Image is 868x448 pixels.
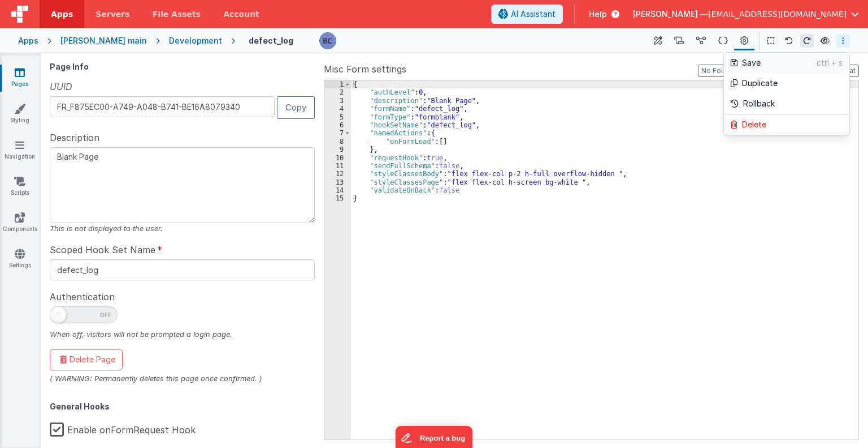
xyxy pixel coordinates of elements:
[633,8,859,20] button: [PERSON_NAME] — [EMAIL_ADDRESS][DOMAIN_NAME]
[491,5,563,24] button: AI Assistant
[724,53,849,135] div: Options
[742,119,766,130] p: Delete
[51,8,73,20] span: Apps
[511,8,555,20] span: AI Assistant
[708,8,847,20] span: [EMAIL_ADDRESS][DOMAIN_NAME]
[742,57,817,69] p: Save
[742,78,778,89] p: Duplicate
[589,8,607,20] span: Help
[153,8,201,20] span: File Assets
[96,8,129,20] span: Servers
[817,57,843,69] p: ctrl + s
[743,98,775,109] p: Rollback
[633,8,708,20] span: [PERSON_NAME] —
